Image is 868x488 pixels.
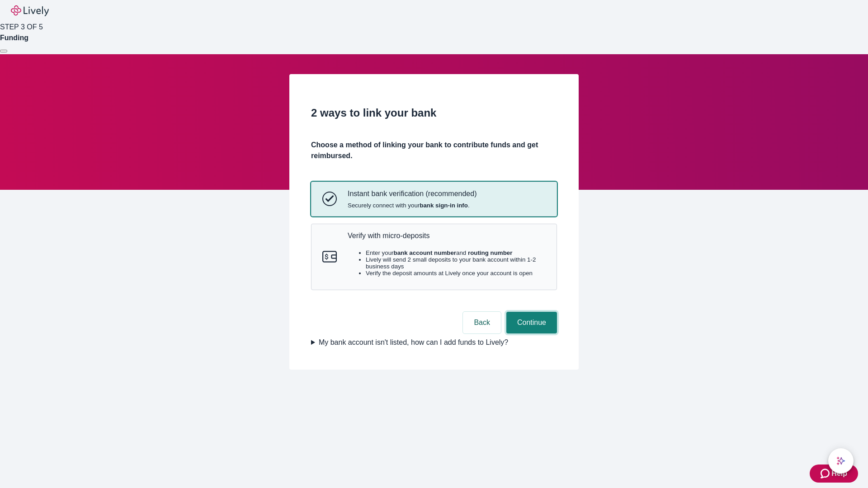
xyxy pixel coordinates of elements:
svg: Instant bank verification [322,192,337,206]
li: Verify the deposit amounts at Lively once your account is open [366,270,546,277]
span: Securely connect with your . [348,202,476,209]
button: Continue [506,312,557,333]
span: Help [831,468,847,479]
p: Instant bank verification (recommended) [348,189,476,198]
img: Lively [11,5,49,16]
svg: Micro-deposits [322,249,337,264]
svg: Lively AI Assistant [836,456,845,465]
button: chat [828,448,854,474]
button: Back [463,312,501,333]
li: Lively will send 2 small deposits to your bank account within 1-2 business days [366,256,546,270]
svg: Zendesk support icon [821,468,831,479]
summary: My bank account isn't listed, how can I add funds to Lively? [311,337,557,348]
li: Enter your and [366,249,546,256]
h2: 2 ways to link your bank [311,105,557,121]
h4: Choose a method of linking your bank to contribute funds and get reimbursed. [311,140,557,161]
button: Zendesk support iconHelp [810,465,858,483]
button: Micro-depositsVerify with micro-depositsEnter yourbank account numberand routing numberLively wil... [311,224,557,290]
p: Verify with micro-deposits [348,231,546,240]
strong: bank sign-in info [420,202,468,209]
strong: bank account number [394,249,457,256]
button: Instant bank verificationInstant bank verification (recommended)Securely connect with yourbank si... [311,182,557,216]
strong: routing number [468,249,512,256]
